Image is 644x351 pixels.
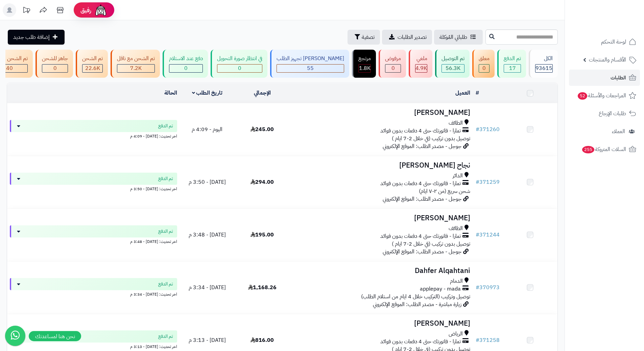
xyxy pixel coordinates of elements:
span: زيارة مباشرة - مصدر الطلب: الموقع الإلكتروني [373,300,461,308]
a: [PERSON_NAME] تجهيز الطلب 55 [269,50,351,78]
img: logo-2.png [598,5,638,20]
span: تمارا - فاتورتك حتى 4 دفعات بدون فوائد [380,232,461,240]
span: اليوم - 4:09 م [192,125,222,133]
a: تصدير الطلبات [382,30,432,45]
a: #371244 [476,231,500,239]
span: جوجل - مصدر الطلب: الموقع الإلكتروني [383,248,461,256]
span: # [476,125,479,133]
span: 0 [391,64,395,72]
span: طلباتي المُوكلة [439,33,467,41]
span: تم الدفع [158,333,173,340]
div: اخر تحديث: [DATE] - 3:48 م [10,237,177,245]
span: تمارا - فاتورتك حتى 4 دفعات بدون فوائد [380,338,461,346]
div: تم الدفع [504,55,521,62]
a: #371260 [476,125,500,133]
div: 0 [479,65,489,72]
span: جوجل - مصدر الطلب: الموقع الإلكتروني [383,142,461,150]
span: [DATE] - 3:34 م [189,283,226,292]
span: 22.6K [85,64,100,72]
span: تم الدفع [158,175,173,182]
a: الإجمالي [254,89,271,97]
a: الطلبات [569,70,640,86]
a: #371258 [476,336,500,344]
a: #370973 [476,283,500,292]
span: العملاء [612,127,625,136]
span: طلبات الإرجاع [599,109,626,118]
span: 816.00 [251,336,274,344]
div: 1793 [359,65,371,72]
span: 1.8K [359,64,371,72]
div: معلق [479,55,490,62]
a: تحديثات المنصة [18,3,35,19]
span: # [476,283,479,292]
div: دفع عند الاستلام [169,55,203,62]
div: 56309 [442,65,464,72]
a: ملغي 4.9K [407,50,434,78]
div: 17 [504,65,521,72]
a: تم الشحن مع ناقل 7.2K [109,50,161,78]
a: الحالة [164,89,177,97]
span: [DATE] - 3:48 م [189,231,226,239]
span: إضافة طلب جديد [13,33,50,41]
span: الأقسام والمنتجات [589,55,626,65]
span: # [476,178,479,186]
span: توصيل بدون تركيب (في خلال 2-7 ايام ) [392,240,470,248]
a: العميل [455,89,470,97]
div: مرفوض [385,55,401,62]
span: الطائف [449,119,463,127]
div: اخر تحديث: [DATE] - 3:50 م [10,185,177,192]
span: رفيق [80,6,91,14]
span: شحن سريع (من ٢-٧ ايام) [419,187,470,195]
span: توصيل وتركيب (التركيب خلال 4 ايام من استلام الطلب) [361,293,470,301]
a: معلق 0 [471,50,496,78]
div: الكل [535,55,553,62]
span: الدمام [450,277,463,285]
div: [PERSON_NAME] تجهيز الطلب [277,55,344,62]
div: 4945 [415,65,427,72]
div: 55 [277,65,344,72]
span: 17 [509,64,516,72]
h3: نجاح [PERSON_NAME] [292,161,470,169]
a: الكل93615 [527,50,559,78]
div: 0 [42,65,68,72]
a: دفع عند الاستلام 0 [161,50,209,78]
div: اخر تحديث: [DATE] - 4:09 م [10,132,177,139]
span: # [476,336,479,344]
div: تم الشحن [82,55,103,62]
a: لوحة التحكم [569,34,640,50]
div: تم الشحن مع ناقل [117,55,155,62]
div: اخر تحديث: [DATE] - 3:34 م [10,290,177,297]
div: 0 [385,65,401,72]
div: 0 [169,65,202,72]
span: الرياض [449,330,463,338]
span: 56.3K [446,64,460,72]
span: السلات المتروكة [581,145,626,154]
h3: Dahfer Alqahtani [292,267,470,275]
span: 245.00 [251,125,274,133]
span: تمارا - فاتورتك حتى 4 دفعات بدون فوائد [380,127,461,135]
span: 1,168.26 [248,283,277,292]
span: جوجل - مصدر الطلب: الموقع الإلكتروني [383,195,461,203]
span: الدائر [453,172,463,180]
span: 7.2K [130,64,142,72]
span: توصيل بدون تركيب (في خلال 2-7 ايام ) [392,134,470,143]
div: ملغي [415,55,427,62]
a: مرتجع 1.8K [351,50,377,78]
span: المراجعات والأسئلة [577,91,626,100]
span: تصدير الطلبات [398,33,427,41]
span: 255 [581,146,595,154]
a: مرفوض 0 [377,50,407,78]
h3: [PERSON_NAME] [292,214,470,222]
h3: [PERSON_NAME] [292,320,470,327]
a: تاريخ الطلب [192,89,223,97]
span: 0 [184,64,188,72]
span: تمارا - فاتورتك حتى 4 دفعات بدون فوائد [380,180,461,187]
a: في انتظار صورة التحويل 0 [209,50,269,78]
span: الطلبات [611,73,626,82]
span: تم الدفع [158,123,173,129]
a: طلباتي المُوكلة [434,30,483,45]
button: تصفية [348,30,380,45]
span: 0 [238,64,241,72]
a: جاهز للشحن 0 [34,50,74,78]
span: [DATE] - 3:13 م [189,336,226,344]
